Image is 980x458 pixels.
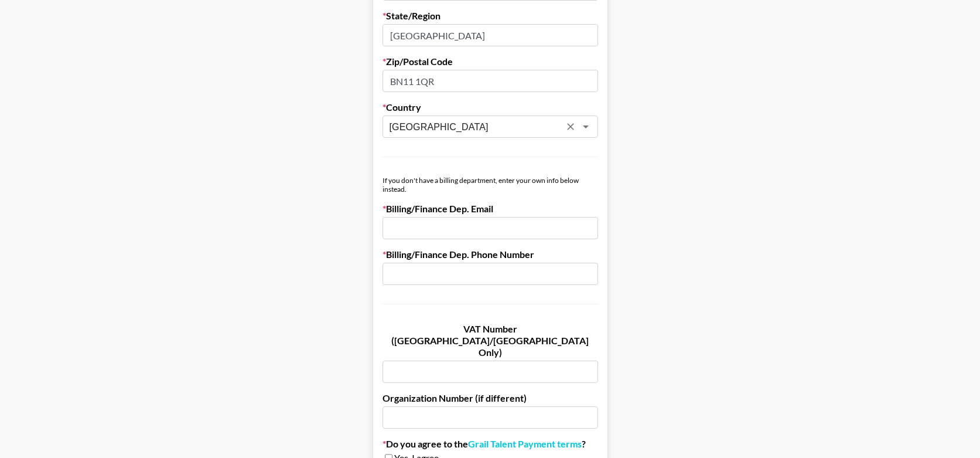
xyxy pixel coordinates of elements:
[383,56,598,67] label: Zip/Postal Code
[383,249,598,260] label: Billing/Finance Dep. Phone Number
[383,101,598,113] label: Country
[383,10,598,22] label: State/Region
[383,438,598,450] label: Do you agree to the ?
[383,203,598,215] label: Billing/Finance Dep. Email
[468,438,582,450] a: Grail Talent Payment terms
[383,323,598,358] label: VAT Number ([GEOGRAPHIC_DATA]/[GEOGRAPHIC_DATA] Only)
[578,118,594,135] button: Open
[383,176,598,194] div: If you don't have a billing department, enter your own info below instead.
[383,392,598,404] label: Organization Number (if different)
[562,118,579,135] button: Clear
